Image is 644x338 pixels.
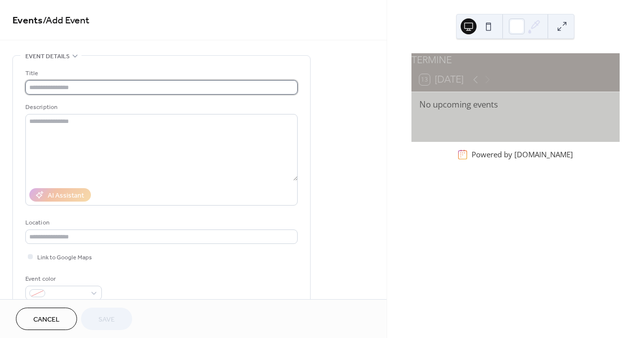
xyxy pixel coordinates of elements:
[25,102,296,113] div: Description
[33,315,60,325] span: Cancel
[411,53,620,68] div: TERMINE
[25,218,296,228] div: Location
[419,98,612,111] div: No upcoming events
[43,11,89,30] span: / Add Event
[25,51,70,62] span: Event details
[514,149,573,159] a: [DOMAIN_NAME]
[16,308,77,330] button: Cancel
[12,11,43,30] a: Events
[25,68,296,79] div: Title
[472,149,573,159] div: Powered by
[37,252,92,263] span: Link to Google Maps
[25,274,100,284] div: Event color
